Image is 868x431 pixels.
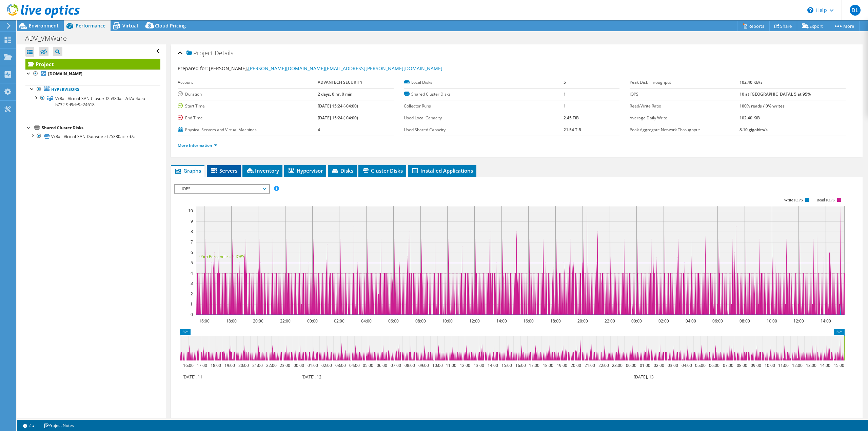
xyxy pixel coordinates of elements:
[404,103,564,110] label: Collector Runs
[820,363,830,368] text: 14:00
[630,91,739,98] label: IOPS
[199,318,210,324] text: 16:00
[737,21,770,31] a: Reports
[723,363,733,368] text: 07:00
[122,22,138,29] span: Virtual
[76,22,105,29] span: Performance
[630,103,739,110] label: Read/Write Ratio
[288,167,323,174] span: Hypervisor
[362,167,403,174] span: Cluster Disks
[630,79,739,86] label: Peak Disk Throughput
[188,208,193,214] text: 10
[39,421,79,430] a: Project Notes
[564,91,566,97] b: 1
[501,363,512,368] text: 15:00
[550,318,561,324] text: 18:00
[564,127,581,133] b: 21.54 TiB
[253,318,263,324] text: 20:00
[405,363,415,368] text: 08:00
[178,115,317,121] label: End Time
[739,318,750,324] text: 08:00
[418,363,429,368] text: 09:00
[807,7,813,13] svg: \n
[739,79,763,85] b: 102.40 KB/s
[739,127,768,133] b: 8.10 gigabits/s
[25,85,160,94] a: Hypervisors
[404,126,564,133] label: Used Shared Capacity
[42,124,160,132] div: Shared Cluster Disks
[817,198,835,202] text: Read IOPS
[630,126,739,133] label: Peak Aggregate Network Throughput
[210,167,237,174] span: Servers
[391,363,401,368] text: 07:00
[178,91,317,98] label: Duration
[215,49,233,57] span: Details
[178,142,217,148] a: More Information
[404,79,564,86] label: Local Disks
[765,363,775,368] text: 10:00
[186,50,213,57] span: Project
[446,363,456,368] text: 11:00
[598,363,609,368] text: 22:00
[668,363,678,368] text: 03:00
[48,71,82,77] b: [DOMAIN_NAME]
[191,250,193,255] text: 6
[654,363,664,368] text: 02:00
[658,318,669,324] text: 02:00
[29,22,59,29] span: Environment
[571,363,581,368] text: 20:00
[640,363,650,368] text: 01:00
[564,115,579,121] b: 2.45 TiB
[318,91,353,97] b: 2 days, 0 hr, 0 min
[191,218,193,224] text: 9
[712,318,723,324] text: 06:00
[226,318,237,324] text: 18:00
[529,363,539,368] text: 17:00
[178,185,265,193] span: IOPS
[850,5,861,16] span: DL
[767,318,777,324] text: 10:00
[377,363,387,368] text: 06:00
[363,363,373,368] text: 05:00
[404,115,564,121] label: Used Local Capacity
[178,65,208,72] label: Prepared for:
[321,363,332,368] text: 02:00
[191,229,193,234] text: 8
[318,79,362,85] b: ADVANTECH SECURITY
[246,167,279,174] span: Inventory
[25,94,160,109] a: VxRail-Virtual-SAN-Cluster-f25380ac-7d7a-4aea-b732-9d9de9e24618
[318,115,358,121] b: [DATE] 15:24 (-04:00)
[821,318,831,324] text: 14:00
[174,167,201,174] span: Graphs
[612,363,623,368] text: 23:00
[55,96,146,107] span: VxRail-Virtual-SAN-Cluster-f25380ac-7d7a-4aea-b732-9d9de9e24618
[739,91,811,97] b: 10 at [GEOGRAPHIC_DATA], 5 at 95%
[178,126,317,133] label: Physical Servers and Virtual Machines
[280,318,291,324] text: 22:00
[178,79,317,86] label: Account
[266,363,277,368] text: 22:00
[178,103,317,110] label: Start Time
[248,65,442,72] a: [PERSON_NAME][DOMAIN_NAME][EMAIL_ADDRESS][PERSON_NAME][DOMAIN_NAME]
[682,363,692,368] text: 04:00
[557,363,567,368] text: 19:00
[280,363,290,368] text: 23:00
[442,318,453,324] text: 10:00
[318,127,320,133] b: 4
[415,318,426,324] text: 08:00
[252,363,263,368] text: 21:00
[25,132,160,141] a: VxRail-Virtual-SAN-Datastore-f25380ac-7d7a
[792,363,803,368] text: 12:00
[308,363,318,368] text: 01:00
[191,260,193,266] text: 5
[294,363,304,368] text: 00:00
[577,318,588,324] text: 20:00
[388,318,399,324] text: 06:00
[18,421,39,430] a: 2
[469,318,480,324] text: 12:00
[25,59,160,70] a: Project
[432,363,443,368] text: 10:00
[191,239,193,245] text: 7
[488,363,498,368] text: 14:00
[564,103,566,109] b: 1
